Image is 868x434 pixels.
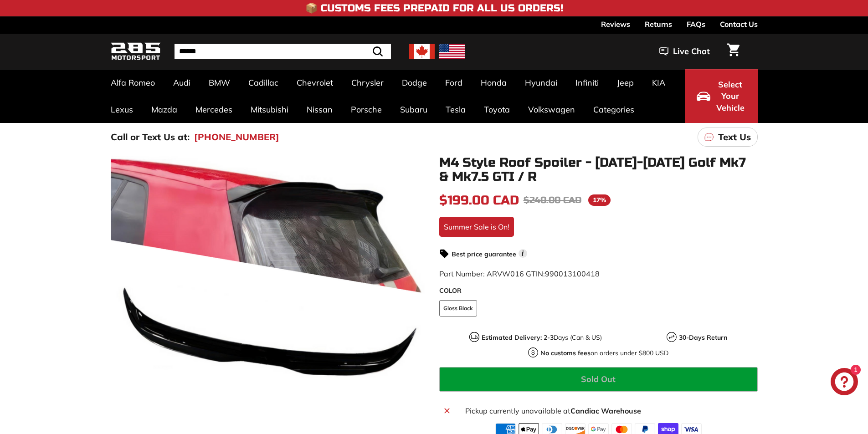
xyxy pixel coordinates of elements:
img: Logo_285_Motorsport_areodynamics_components [111,41,161,62]
a: Text Us [698,128,758,147]
a: Mazda [142,96,186,123]
a: Ford [436,69,472,96]
button: Select Your Vehicle [685,69,758,123]
span: 990013100418 [545,269,600,278]
span: 17% [588,194,611,206]
a: Toyota [475,96,519,123]
h1: M4 Style Roof Spoiler - [DATE]-[DATE] Golf Mk7 & Mk7.5 GTI / R [439,156,758,184]
h4: 📦 Customs Fees Prepaid for All US Orders! [305,3,563,14]
a: BMW [200,69,239,96]
p: Pickup currently unavailable at [465,405,752,416]
label: COLOR [439,286,758,296]
strong: Candiac Warehouse [570,406,641,415]
span: Select Your Vehicle [715,79,746,114]
a: Honda [472,69,516,96]
a: Tesla [437,96,475,123]
p: Days (Can & US) [482,333,602,342]
a: Volkswagen [519,96,584,123]
a: Porsche [342,96,391,123]
button: Sold Out [439,367,758,392]
span: Sold Out [581,374,616,384]
input: Search [175,44,391,59]
a: Jeep [608,69,643,96]
span: Live Chat [673,46,710,57]
span: Part Number: ARVW016 GTIN: [439,269,600,278]
a: Returns [645,16,672,32]
a: Alfa Romeo [102,69,164,96]
a: Contact Us [720,16,758,32]
strong: 30-Days Return [679,333,727,342]
strong: Estimated Delivery: 2-3 [482,333,554,342]
a: Lexus [102,96,142,123]
a: Reviews [601,16,630,32]
a: FAQs [687,16,705,32]
a: Nissan [298,96,342,123]
span: i [519,249,527,258]
p: on orders under $800 USD [540,348,668,358]
button: Live Chat [647,40,722,63]
div: Summer Sale is On! [439,217,514,237]
p: Text Us [718,130,751,144]
a: Subaru [391,96,437,123]
a: Chevrolet [288,69,342,96]
a: Mercedes [186,96,241,123]
strong: No customs fees [540,349,591,357]
strong: Best price guarantee [452,250,516,258]
a: Cadillac [239,69,288,96]
a: Cart [722,36,745,67]
a: Chrysler [342,69,393,96]
a: Dodge [393,69,436,96]
p: Call or Text Us at: [111,130,190,144]
a: Audi [164,69,200,96]
a: Infiniti [566,69,608,96]
a: KIA [643,69,674,96]
a: Categories [584,96,643,123]
a: Mitsubishi [241,96,298,123]
inbox-online-store-chat: Shopify online store chat [828,368,861,398]
span: $199.00 CAD [439,193,519,208]
a: [PHONE_NUMBER] [194,130,279,144]
span: $240.00 CAD [524,194,581,206]
a: Hyundai [516,69,566,96]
